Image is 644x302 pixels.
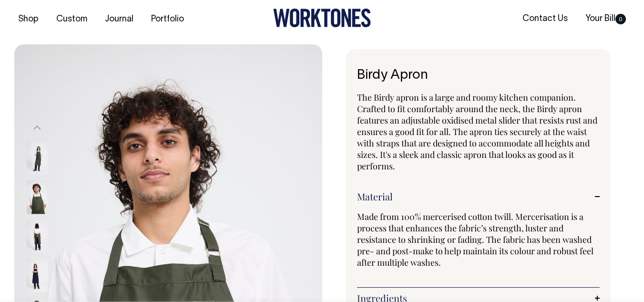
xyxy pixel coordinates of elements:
[52,11,91,27] a: Custom
[27,180,48,214] img: olive
[615,14,626,24] span: 0
[582,11,630,27] a: Your Bill0
[357,68,600,83] h1: Birdy Apron
[14,11,42,27] a: Shop
[357,92,597,172] span: The Birdy apron is a large and roomy kitchen companion. Crafted to fit comfortably around the nec...
[519,11,572,27] a: Contact Us
[357,211,593,268] span: Made from 100% mercerised cotton twill. Mercerisation is a process that enhances the fabric’s str...
[101,11,137,27] a: Journal
[27,259,48,292] img: dark-navy
[27,141,48,175] img: olive
[30,117,44,139] button: Previous
[147,11,188,27] a: Portfolio
[27,219,48,253] img: olive
[357,191,600,202] a: Material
